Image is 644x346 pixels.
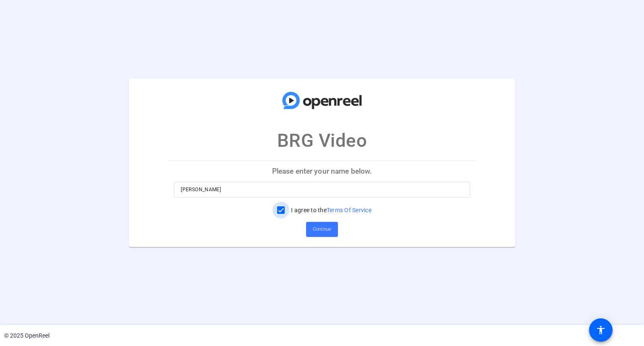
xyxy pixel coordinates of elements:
[4,331,49,340] div: © 2025 OpenReel
[167,161,476,181] p: Please enter your name below.
[289,206,371,214] label: I agree to the
[280,86,364,114] img: company-logo
[313,223,331,236] span: Continue
[181,185,463,195] input: Enter your name
[327,207,371,213] a: Terms Of Service
[277,127,367,154] p: BRG Video
[596,325,606,335] mat-icon: accessibility
[306,222,338,237] button: Continue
